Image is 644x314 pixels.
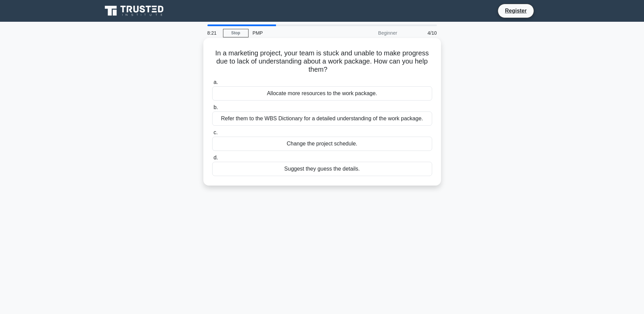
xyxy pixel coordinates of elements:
[214,104,218,110] span: b.
[203,26,223,40] div: 8:21
[211,49,433,74] h5: In a marketing project, your team is stuck and unable to make progress due to lack of understandi...
[212,86,432,101] div: Allocate more resources to the work package.
[342,26,401,40] div: Beginner
[214,79,218,85] span: a.
[249,26,342,40] div: PMP
[212,137,432,151] div: Change the project schedule.
[501,6,531,15] a: Register
[214,155,218,160] span: d.
[214,129,218,135] span: c.
[223,29,249,37] a: Stop
[212,162,432,176] div: Suggest they guess the details.
[401,26,441,40] div: 4/10
[212,111,432,126] div: Refer them to the WBS Dictionary for a detailed understanding of the work package.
